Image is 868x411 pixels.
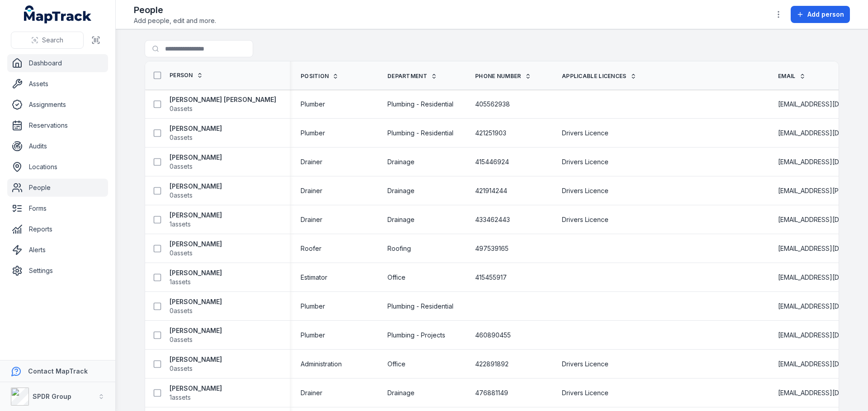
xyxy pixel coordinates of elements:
[170,326,222,344] a: [PERSON_NAME]0assets
[11,32,84,49] button: Search
[475,215,510,224] span: 433462443
[170,240,222,258] a: [PERSON_NAME]0assets
[475,186,507,195] span: 421914244
[387,73,437,80] a: Department
[301,157,322,166] span: Drainer
[475,73,521,80] span: Phone Number
[475,244,509,253] span: 497539165
[475,73,531,80] a: Phone Number
[475,129,506,138] span: 421251903
[28,367,88,375] strong: Contact MapTrack
[562,73,627,80] span: Applicable Licences
[170,211,222,220] strong: [PERSON_NAME]
[33,393,71,400] strong: SPDR Group
[387,215,415,224] span: Drainage
[170,162,193,171] span: 0 assets
[387,100,453,109] span: Plumbing - Residential
[42,36,63,45] span: Search
[170,191,193,200] span: 0 assets
[7,199,108,217] a: Forms
[7,241,108,259] a: Alerts
[7,96,108,114] a: Assignments
[170,306,193,315] span: 0 assets
[475,100,510,109] span: 405562938
[301,360,342,369] span: Administration
[301,73,329,80] span: Position
[24,5,92,23] a: MapTrack
[301,302,325,311] span: Plumber
[170,297,222,315] a: [PERSON_NAME]0assets
[791,6,850,23] button: Add person
[562,388,609,397] span: Drivers Licence
[170,95,276,113] a: [PERSON_NAME] [PERSON_NAME]0assets
[7,262,108,280] a: Settings
[562,186,609,195] span: Drivers Licence
[807,10,844,19] span: Add person
[301,331,325,340] span: Plumber
[170,124,222,133] strong: [PERSON_NAME]
[301,186,322,195] span: Drainer
[170,153,222,171] a: [PERSON_NAME]0assets
[170,268,222,277] strong: [PERSON_NAME]
[387,244,411,253] span: Roofing
[562,360,609,369] span: Drivers Licence
[301,215,322,224] span: Drainer
[170,104,193,113] span: 0 assets
[387,302,453,311] span: Plumbing - Residential
[170,95,276,104] strong: [PERSON_NAME] [PERSON_NAME]
[170,220,191,229] span: 1 assets
[7,54,108,72] a: Dashboard
[170,182,222,191] strong: [PERSON_NAME]
[562,215,609,224] span: Drivers Licence
[170,153,222,162] strong: [PERSON_NAME]
[778,73,796,80] span: Email
[170,297,222,306] strong: [PERSON_NAME]
[170,364,193,373] span: 0 assets
[562,157,609,166] span: Drivers Licence
[475,273,507,282] span: 415455917
[170,72,203,79] a: Person
[475,157,509,166] span: 415446924
[170,355,222,364] strong: [PERSON_NAME]
[387,129,453,138] span: Plumbing - Residential
[7,116,108,134] a: Reservations
[562,129,609,138] span: Drivers Licence
[387,273,406,282] span: Office
[301,273,327,282] span: Estimator
[387,331,445,340] span: Plumbing - Projects
[170,393,191,402] span: 1 assets
[301,129,325,138] span: Plumber
[301,73,339,80] a: Position
[170,277,191,286] span: 1 assets
[301,100,325,109] span: Plumber
[387,73,427,80] span: Department
[7,75,108,93] a: Assets
[170,268,222,286] a: [PERSON_NAME]1assets
[170,335,193,344] span: 0 assets
[170,211,222,229] a: [PERSON_NAME]1assets
[475,331,511,340] span: 460890455
[387,186,415,195] span: Drainage
[475,360,509,369] span: 422891892
[7,220,108,238] a: Reports
[387,157,415,166] span: Drainage
[7,158,108,176] a: Locations
[301,244,321,253] span: Roofer
[170,384,222,393] strong: [PERSON_NAME]
[170,249,193,258] span: 0 assets
[134,4,216,16] h2: People
[170,240,222,249] strong: [PERSON_NAME]
[170,72,193,79] span: Person
[778,73,806,80] a: Email
[7,137,108,155] a: Audits
[170,124,222,142] a: [PERSON_NAME]0assets
[170,182,222,200] a: [PERSON_NAME]0assets
[7,179,108,197] a: People
[170,384,222,402] a: [PERSON_NAME]1assets
[170,326,222,335] strong: [PERSON_NAME]
[562,73,637,80] a: Applicable Licences
[301,388,322,397] span: Drainer
[170,133,193,142] span: 0 assets
[475,388,508,397] span: 476881149
[387,360,406,369] span: Office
